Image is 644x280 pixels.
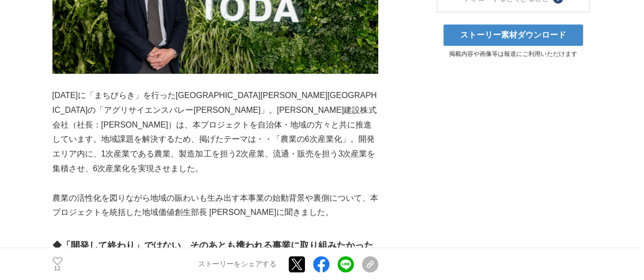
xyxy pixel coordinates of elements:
[52,240,373,251] strong: ◆「開発して終わり」ではない、そのあとも携われる事業に取り組みたかった
[437,50,590,58] p: 掲載内容や画像等は報道にご利用いただけます
[443,24,583,46] a: ストーリー素材ダウンロード
[198,260,276,269] p: ストーリーをシェアする
[52,266,63,271] p: 12
[52,191,378,221] p: 農業の活性化を図りながら地域の賑わいも生み出す本事業の始動背景や裏側について、本プロジェクトを統括した地域価値創生部長 [PERSON_NAME]に聞きました。
[52,88,378,176] p: [DATE]に「まちびらき」を行った[GEOGRAPHIC_DATA][PERSON_NAME][GEOGRAPHIC_DATA]の「アグリサイエンスバレー[PERSON_NAME]」。[PER...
